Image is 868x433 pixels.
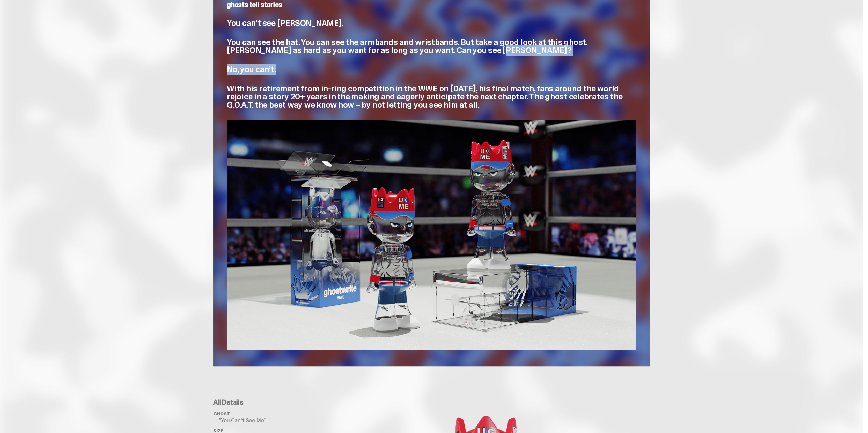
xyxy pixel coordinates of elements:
[227,120,636,350] img: ghost story image
[227,83,622,110] span: With his retirement from in-ring competition in the WWE on [DATE], his final match, fans around t...
[213,411,230,417] span: ghost
[213,399,322,406] p: All Details
[227,1,636,8] p: ghosts tell stories
[227,64,276,75] span: No, you can’t.
[227,18,343,28] span: You can’t see [PERSON_NAME].
[219,418,322,423] p: “You Can't See Me”
[227,37,587,56] span: You can see the hat. You can see the armbands and wristbands. But take a good look at this ghost....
